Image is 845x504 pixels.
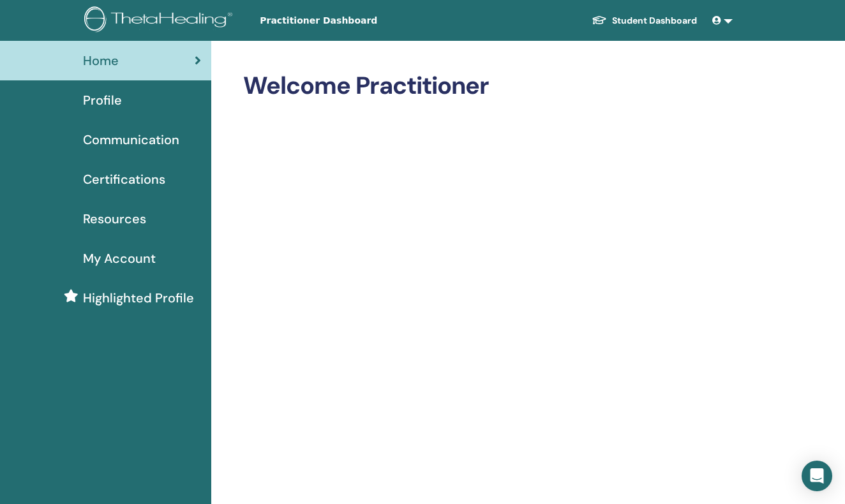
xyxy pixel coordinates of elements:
h2: Welcome Practitioner [243,71,730,101]
div: Open Intercom Messenger [802,461,832,491]
span: Home [83,51,119,70]
span: Practitioner Dashboard [260,14,451,27]
img: logo.png [84,6,237,35]
span: Resources [83,209,146,228]
span: Communication [83,130,179,149]
span: Certifications [83,170,165,189]
a: Student Dashboard [581,9,707,33]
img: graduation-cap-white.svg [592,15,607,26]
span: My Account [83,249,156,268]
span: Highlighted Profile [83,288,194,308]
span: Profile [83,91,122,110]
